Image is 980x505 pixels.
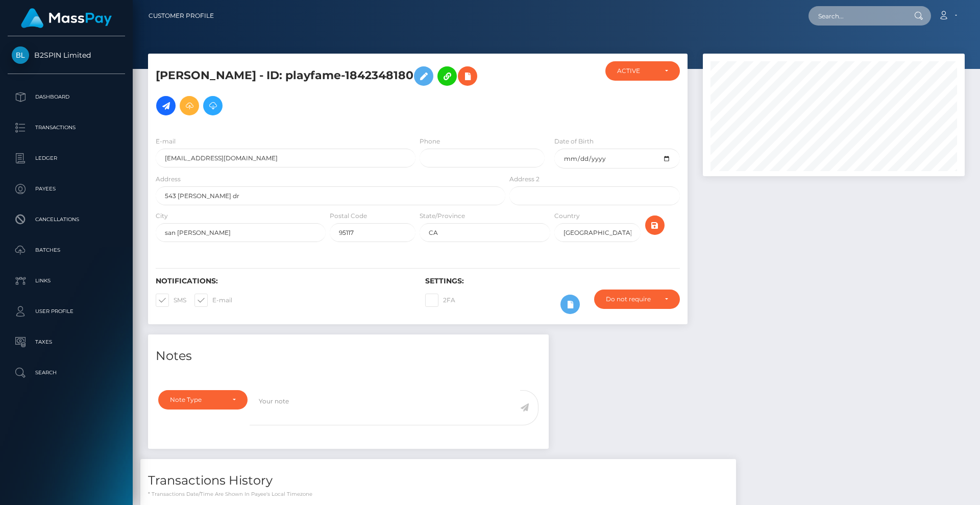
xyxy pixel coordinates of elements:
[8,51,125,60] span: B2SPIN Limited
[509,175,540,184] label: Address 2
[170,396,224,404] div: Note Type
[554,211,580,221] label: Country
[12,181,121,197] p: Payees
[8,84,125,110] a: Dashboard
[606,295,656,303] div: Do not require
[12,120,121,135] p: Transactions
[12,365,121,380] p: Search
[158,390,248,410] button: Note Type
[12,304,121,319] p: User Profile
[420,211,465,221] label: State/Province
[12,243,121,258] p: Batches
[156,96,176,115] a: Initiate Payout
[12,151,121,166] p: Ledger
[808,6,904,26] input: Search...
[8,329,125,355] a: Taxes
[425,294,455,307] label: 2FA
[330,211,367,221] label: Postal Code
[420,137,440,146] label: Phone
[8,268,125,294] a: Links
[156,137,176,146] label: E-mail
[8,360,125,386] a: Search
[8,115,125,140] a: Transactions
[617,67,656,75] div: ACTIVE
[12,89,121,105] p: Dashboard
[554,137,594,146] label: Date of Birth
[8,299,125,324] a: User Profile
[156,294,186,307] label: SMS
[12,273,121,288] p: Links
[21,8,112,28] img: MassPay Logo
[594,290,680,309] button: Do not require
[605,61,680,81] button: ACTIVE
[156,347,541,365] h4: Notes
[156,175,181,184] label: Address
[8,207,125,232] a: Cancellations
[148,472,728,490] h4: Transactions History
[12,46,29,64] img: B2SPIN Limited
[156,61,500,121] h5: [PERSON_NAME] - ID: playfame-1842348180
[156,211,168,221] label: City
[8,146,125,171] a: Ledger
[8,237,125,263] a: Batches
[156,277,410,285] h6: Notifications:
[425,277,679,285] h6: Settings:
[12,212,121,227] p: Cancellations
[12,334,121,350] p: Taxes
[148,490,728,498] p: * Transactions date/time are shown in payee's local timezone
[149,5,214,27] a: Customer Profile
[194,294,232,307] label: E-mail
[8,176,125,202] a: Payees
